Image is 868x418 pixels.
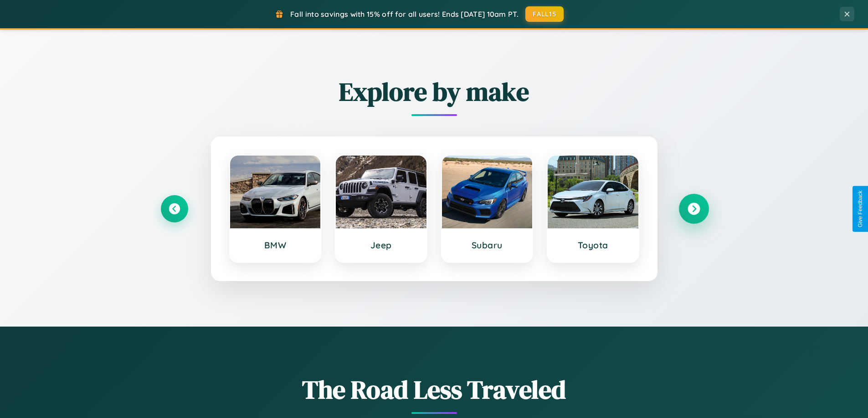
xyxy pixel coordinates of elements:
[857,191,863,227] div: Give Feedback
[525,6,564,22] button: FALL15
[451,240,524,251] h3: Subaru
[239,240,312,251] h3: BMW
[161,372,708,407] h1: The Road Less Traveled
[161,74,708,109] h2: Explore by make
[290,10,519,19] span: Fall into savings with 15% off for all users! Ends [DATE] 10am PT.
[345,240,417,251] h3: Jeep
[557,240,629,251] h3: Toyota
